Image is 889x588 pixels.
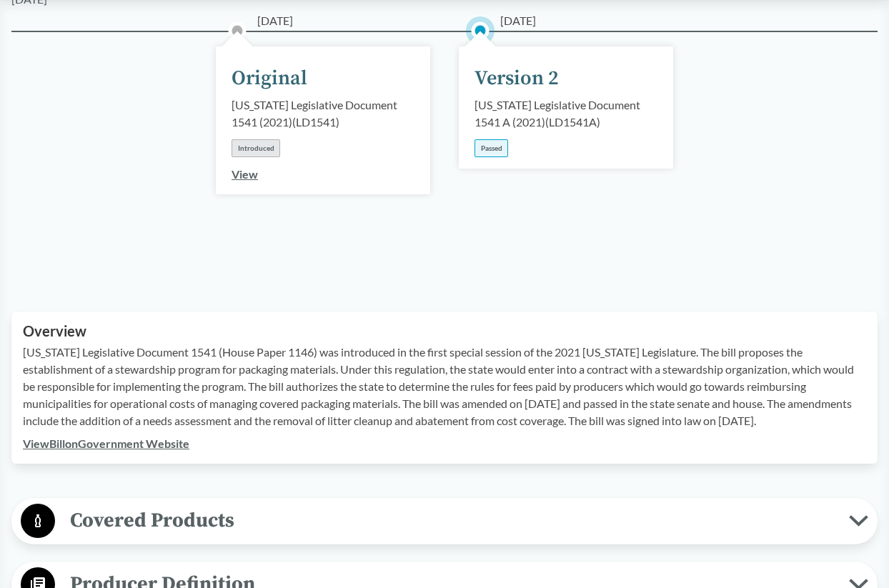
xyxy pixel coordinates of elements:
div: Original [232,64,307,94]
button: Covered Products [16,503,873,539]
div: [US_STATE] Legislative Document 1541 A (2021) ( LD1541A ) [475,96,657,131]
a: View [232,167,258,181]
p: [US_STATE] Legislative Document 1541 (House Paper 1146) was introduced in the first special sessi... [23,344,866,429]
a: ViewBillonGovernment Website [23,437,189,450]
div: Introduced [232,139,280,157]
h2: Overview [23,323,866,339]
span: [DATE] [500,12,536,29]
div: Version 2 [475,64,559,94]
div: Passed [475,139,508,157]
span: Covered Products [55,504,849,537]
span: [DATE] [257,12,293,29]
div: [US_STATE] Legislative Document 1541 (2021) ( LD1541 ) [232,96,414,131]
